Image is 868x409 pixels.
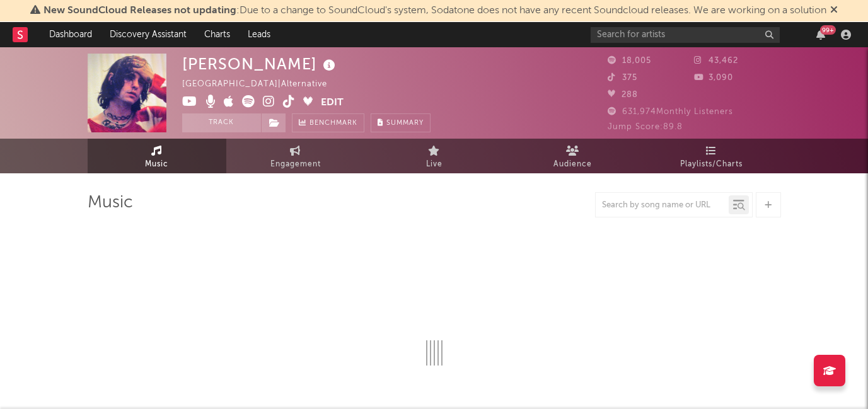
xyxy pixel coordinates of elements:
a: Charts [195,22,239,47]
button: Edit [321,95,344,111]
span: : Due to a change to SoundCloud's system, Sodatone does not have any recent Soundcloud releases. ... [43,6,826,16]
div: [GEOGRAPHIC_DATA] | Alternative [182,77,342,92]
span: 375 [608,74,637,82]
button: Summary [371,113,431,132]
span: Playlists/Charts [680,157,743,172]
span: 18,005 [608,57,651,65]
a: Live [365,139,504,173]
span: Live [426,157,443,172]
a: Music [88,139,226,173]
span: Audience [553,157,592,172]
span: Dismiss [830,6,838,16]
span: Summary [386,120,424,127]
span: Music [145,157,168,172]
a: Playlists/Charts [642,139,781,173]
span: New SoundCloud Releases not updating [43,6,236,16]
button: Track [182,113,261,132]
a: Dashboard [40,22,101,47]
button: 99+ [816,30,825,40]
a: Discovery Assistant [101,22,195,47]
input: Search for artists [591,27,780,43]
div: 99 + [820,25,836,35]
span: Engagement [270,157,321,172]
input: Search by song name or URL [596,200,729,210]
a: Engagement [226,139,365,173]
a: Audience [504,139,642,173]
span: 288 [608,91,638,99]
span: Jump Score: 89.8 [608,123,683,131]
a: Leads [239,22,279,47]
span: 631,974 Monthly Listeners [608,108,733,116]
span: 43,462 [694,57,738,65]
a: Benchmark [292,113,364,132]
span: 3,090 [694,74,733,82]
div: [PERSON_NAME] [182,54,339,74]
span: Benchmark [310,116,357,131]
